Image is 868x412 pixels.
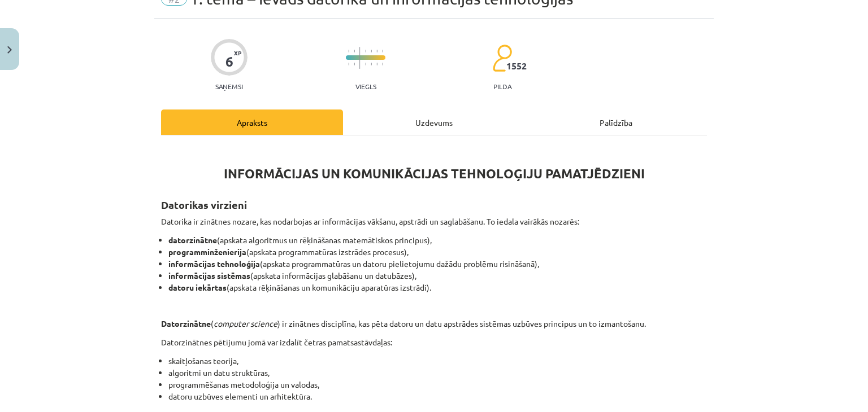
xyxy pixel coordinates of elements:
li: programmēšanas metodoloģija un valodas, [168,379,707,391]
strong: programminženierija [168,247,246,257]
strong: datorzinātne [168,235,217,245]
img: icon-short-line-57e1e144782c952c97e751825c79c345078a6d821885a25fce030b3d8c18986b.svg [382,63,383,65]
li: (apskata programmatūras un datoru pielietojumu dažādu problēmu risināšanā), [168,258,707,270]
img: icon-close-lesson-0947bae3869378f0d4975bcd49f059093ad1ed9edebbc8119c70593378902aed.svg [7,46,12,54]
span: 1552 [506,61,527,71]
img: icon-short-line-57e1e144782c952c97e751825c79c345078a6d821885a25fce030b3d8c18986b.svg [365,63,366,65]
strong: datoru iekārtas [168,282,227,292]
strong: Datorzinātne [161,318,211,328]
li: (apskata informācijas glabāšanu un datubāzes), [168,270,707,282]
li: (apskata algoritmus un rēķināšanas matemātiskos principus), [168,234,707,246]
p: ( ) ir zinātnes disciplīna, kas pēta datoru un datu apstrādes sistēmas uzbūves principus un to iz... [161,318,707,330]
div: Uzdevums [343,109,525,135]
img: icon-short-line-57e1e144782c952c97e751825c79c345078a6d821885a25fce030b3d8c18986b.svg [348,63,349,65]
img: icon-short-line-57e1e144782c952c97e751825c79c345078a6d821885a25fce030b3d8c18986b.svg [348,50,349,52]
img: icon-short-line-57e1e144782c952c97e751825c79c345078a6d821885a25fce030b3d8c18986b.svg [365,50,366,52]
img: icon-short-line-57e1e144782c952c97e751825c79c345078a6d821885a25fce030b3d8c18986b.svg [382,50,383,52]
li: (apskata rēķināšanas un komunikāciju aparatūras izstrādi). [168,282,707,293]
span: XP [234,50,241,56]
div: Palīdzība [525,109,707,135]
p: Saņemsi [211,82,248,90]
img: icon-long-line-d9ea69661e0d244f92f715978eff75569469978d946b2353a9bb055b3ed8787d.svg [359,47,361,69]
p: Datorzinātnes pētījumu jomā var izdalīt četras pamatsastāvdaļas: [161,336,707,348]
p: Viegls [355,82,376,90]
img: icon-short-line-57e1e144782c952c97e751825c79c345078a6d821885a25fce030b3d8c18986b.svg [354,63,355,65]
div: 6 [225,54,233,69]
strong: Datorikas virzieni [161,198,247,211]
strong: informācijas tehnoloģija [168,258,260,269]
em: computer science [214,318,277,328]
img: students-c634bb4e5e11cddfef0936a35e636f08e4e9abd3cc4e673bd6f9a4125e45ecb1.svg [492,44,512,72]
img: icon-short-line-57e1e144782c952c97e751825c79c345078a6d821885a25fce030b3d8c18986b.svg [376,50,377,52]
img: icon-short-line-57e1e144782c952c97e751825c79c345078a6d821885a25fce030b3d8c18986b.svg [376,63,377,65]
div: Apraksts [161,109,343,135]
strong: informācijas sistēmas [168,270,250,280]
li: (apskata programmatūras izstrādes procesus), [168,246,707,258]
img: icon-short-line-57e1e144782c952c97e751825c79c345078a6d821885a25fce030b3d8c18986b.svg [371,50,372,52]
img: icon-short-line-57e1e144782c952c97e751825c79c345078a6d821885a25fce030b3d8c18986b.svg [354,50,355,52]
strong: INFORMĀCIJAS UN KOMUNIKĀCIJAS TEHNOLOĢIJU PAMATJĒDZIENI [224,165,645,182]
p: pilda [493,82,511,90]
li: datoru uzbūves elementi un arhitektūra. [168,391,707,402]
li: skaitļošanas teorija, [168,355,707,367]
li: algoritmi un datu struktūras, [168,367,707,379]
p: Datorika ir zinātnes nozare, kas nodarbojas ar informācijas vākšanu, apstrādi un saglabāšanu. To ... [161,216,707,227]
img: icon-short-line-57e1e144782c952c97e751825c79c345078a6d821885a25fce030b3d8c18986b.svg [371,63,372,65]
